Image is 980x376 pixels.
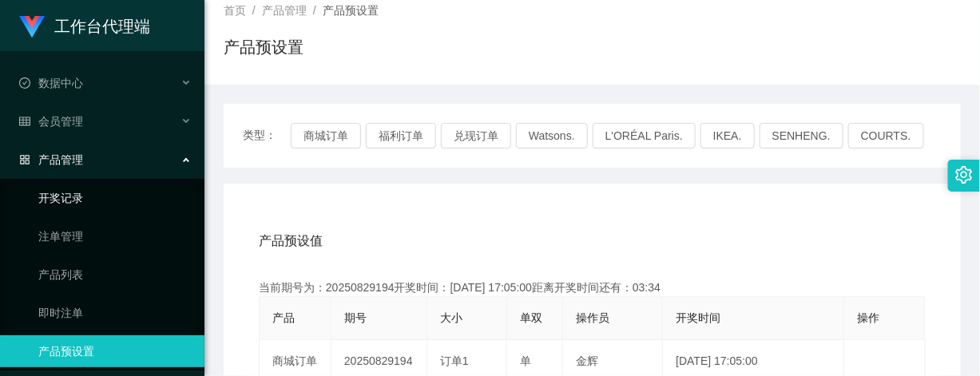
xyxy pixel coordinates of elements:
[272,311,295,324] span: 产品
[252,4,256,17] span: /
[259,232,323,251] span: 产品预设值
[38,297,192,329] a: 即时注单
[593,123,696,148] button: L'ORÉAL Paris.
[38,182,192,214] a: 开奖记录
[576,311,609,324] span: 操作员
[19,115,83,128] span: 会员管理
[760,123,843,148] button: SENHENG.
[848,123,924,148] button: COURTS.
[19,19,150,32] a: 工作台代理端
[291,123,361,148] button: 商城订单
[440,354,469,367] span: 订单1
[516,123,588,148] button: Watsons.
[366,123,436,148] button: 福利订单
[857,311,879,324] span: 操作
[700,123,755,148] button: IKEA.
[243,123,291,148] span: 类型：
[676,311,720,324] span: 开奖时间
[955,166,973,184] i: 图标: setting
[224,35,304,59] h1: 产品预设置
[19,16,45,38] img: logo.9652507e.png
[344,311,367,324] span: 期号
[19,153,83,166] span: 产品管理
[520,311,542,324] span: 单双
[38,259,192,291] a: 产品列表
[19,77,30,89] i: 图标: check-circle-o
[520,354,531,367] span: 单
[441,123,511,148] button: 兑现订单
[259,279,926,296] div: 当前期号为：20250829194开奖时间：[DATE] 17:05:00距离开奖时间还有：03:34
[323,4,379,17] span: 产品预设置
[38,220,192,252] a: 注单管理
[440,311,462,324] span: 大小
[262,4,307,17] span: 产品管理
[38,335,192,367] a: 产品预设置
[54,1,150,52] h1: 工作台代理端
[313,4,316,17] span: /
[19,77,83,89] span: 数据中心
[19,154,30,165] i: 图标: appstore-o
[19,116,30,127] i: 图标: table
[224,4,246,17] span: 首页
